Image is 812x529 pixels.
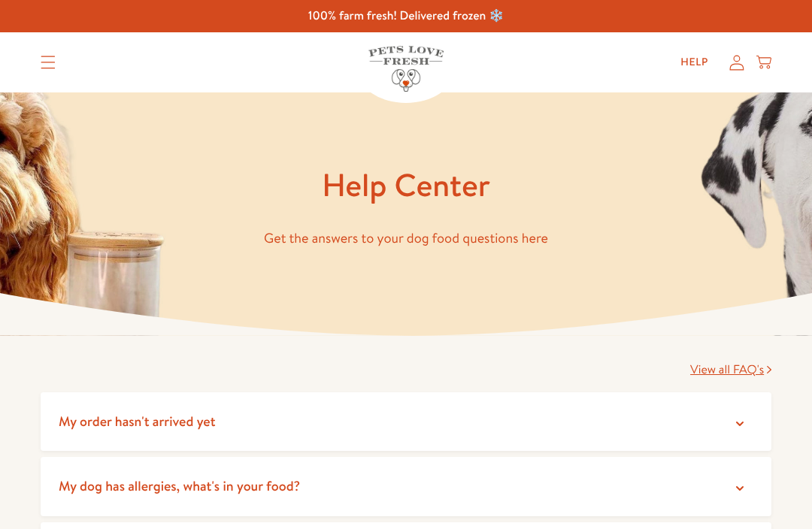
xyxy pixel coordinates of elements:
[59,412,216,431] span: My order hasn't arrived yet
[668,47,720,77] a: Help
[29,44,68,81] summary: Translation missing: en.sections.header.menu
[41,165,771,206] h1: Help Center
[41,392,771,452] summary: My order hasn't arrived yet
[690,361,764,378] span: View all FAQ's
[59,476,300,495] span: My dog has allergies, what's in your food?
[41,227,771,250] p: Get the answers to your dog food questions here
[368,46,444,92] img: Pets Love Fresh
[41,457,771,516] summary: My dog has allergies, what's in your food?
[690,361,771,378] a: View all FAQ's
